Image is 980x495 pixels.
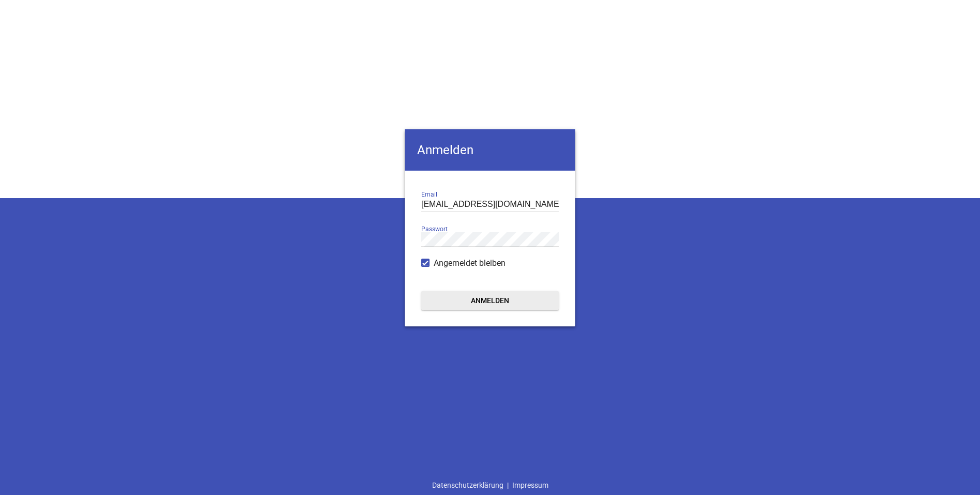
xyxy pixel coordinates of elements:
[434,257,506,269] span: Angemeldet bleiben
[421,291,559,310] button: Anmelden
[428,475,552,495] div: |
[405,129,575,171] h4: Anmelden
[509,475,552,495] a: Impressum
[428,475,507,495] a: Datenschutzerklärung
